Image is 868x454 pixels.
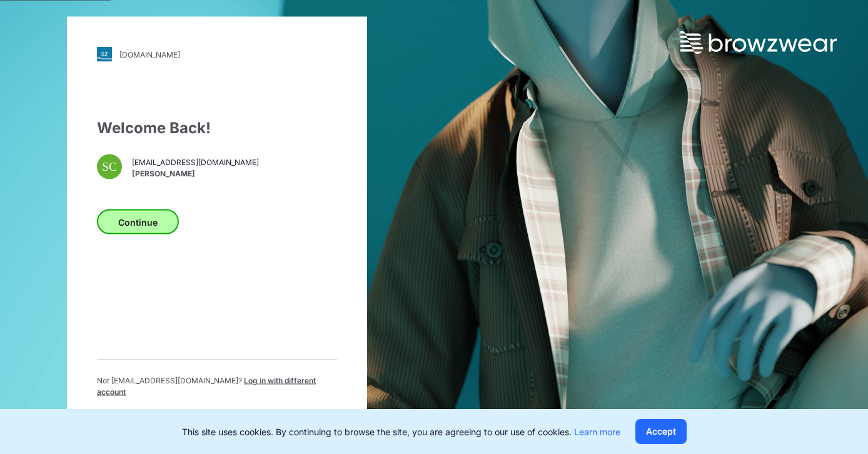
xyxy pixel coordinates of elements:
p: Not [EMAIL_ADDRESS][DOMAIN_NAME] ? [97,375,337,398]
div: [DOMAIN_NAME] [119,49,180,59]
p: This site uses cookies. By continuing to browse the site, you are agreeing to our use of cookies. [182,425,620,438]
a: [DOMAIN_NAME] [97,47,337,62]
span: [PERSON_NAME] [132,168,259,179]
div: SC [97,154,122,179]
span: [EMAIL_ADDRESS][DOMAIN_NAME] [132,156,259,168]
button: Accept [635,419,687,444]
a: Learn more [574,426,620,437]
img: browzwear-logo.73288ffb.svg [680,31,837,54]
div: Welcome Back! [97,117,337,139]
button: Continue [97,209,179,235]
img: svg+xml;base64,PHN2ZyB3aWR0aD0iMjgiIGhlaWdodD0iMjgiIHZpZXdCb3g9IjAgMCAyOCAyOCIgZmlsbD0ibm9uZSIgeG... [97,47,112,62]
